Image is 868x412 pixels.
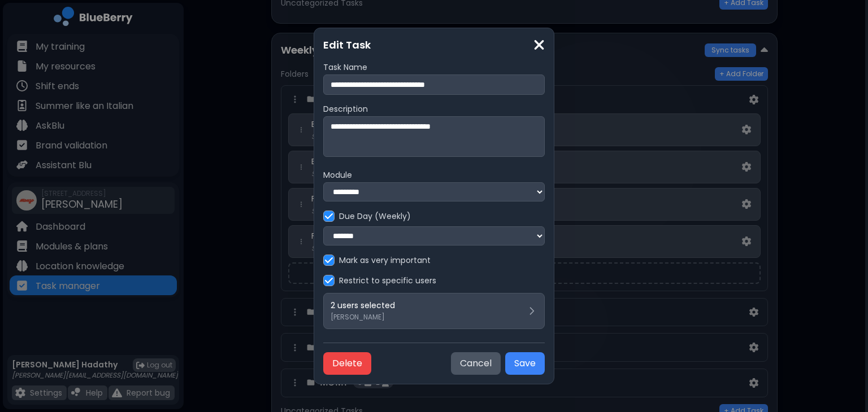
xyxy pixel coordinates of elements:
label: Restrict to specific users [339,275,436,286]
img: check [325,256,333,265]
img: check [325,276,333,285]
button: Save [505,352,545,375]
label: Module [323,170,545,180]
img: close icon [533,37,545,52]
button: Delete [323,352,371,375]
label: Description [323,104,545,114]
h3: Edit Task [323,37,545,53]
img: check [325,212,333,221]
label: Due Day (Weekly) [339,211,411,221]
label: Task Name [323,62,545,72]
button: Cancel [451,352,501,375]
p: 2 users selected [331,300,395,310]
label: Mark as very important [339,255,431,265]
p: [PERSON_NAME] [331,313,395,322]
